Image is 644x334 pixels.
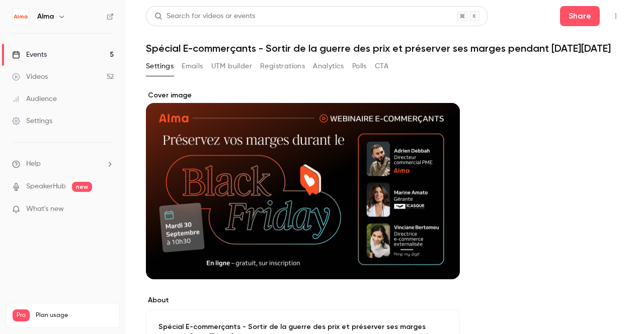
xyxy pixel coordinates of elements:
[352,58,367,74] button: Polls
[12,72,48,82] div: Videos
[146,295,460,305] label: About
[13,9,29,25] img: Alma
[13,309,30,321] span: Pro
[12,50,47,60] div: Events
[375,58,388,74] button: CTA
[146,42,624,54] h1: Spécial E-commerçants - Sortir de la guerre des prix et préserver ses marges pendant [DATE][DATE]
[72,182,92,192] span: new
[560,6,600,26] button: Share
[26,181,66,192] a: SpeakerHub
[12,159,114,169] li: help-dropdown-opener
[26,204,64,214] span: What's new
[260,58,305,74] button: Registrations
[26,159,41,169] span: Help
[146,58,174,74] button: Settings
[36,311,113,319] span: Plan usage
[313,58,344,74] button: Analytics
[12,94,57,104] div: Audience
[154,11,255,22] div: Search for videos or events
[182,58,203,74] button: Emails
[211,58,252,74] button: UTM builder
[37,12,54,22] h6: Alma
[146,90,460,100] label: Cover image
[12,116,52,126] div: Settings
[146,90,460,279] section: Cover image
